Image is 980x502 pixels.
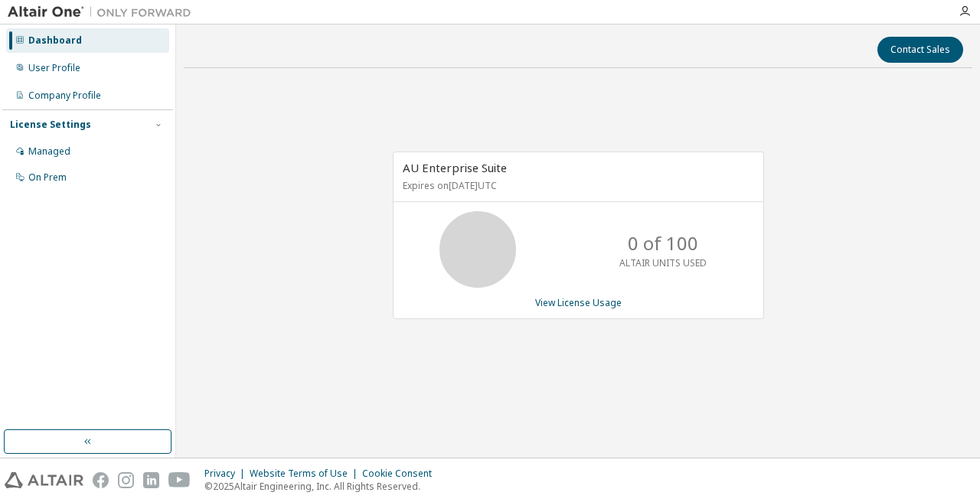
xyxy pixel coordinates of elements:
[628,230,698,256] p: 0 of 100
[118,472,134,488] img: instagram.svg
[143,472,159,488] img: linkedin.svg
[403,179,750,192] p: Expires on [DATE] UTC
[28,34,82,47] div: Dashboard
[28,171,67,184] div: On Prem
[362,468,441,480] div: Cookie Consent
[204,468,250,480] div: Privacy
[28,62,80,74] div: User Profile
[403,160,507,175] span: AU Enterprise Suite
[93,472,109,488] img: facebook.svg
[250,468,362,480] div: Website Terms of Use
[28,90,101,102] div: Company Profile
[168,472,191,488] img: youtube.svg
[8,5,199,20] img: Altair One
[619,256,707,269] p: ALTAIR UNITS USED
[28,145,70,158] div: Managed
[10,119,91,131] div: License Settings
[877,37,963,63] button: Contact Sales
[5,472,83,488] img: altair_logo.svg
[204,480,441,493] p: © 2025 Altair Engineering, Inc. All Rights Reserved.
[535,296,622,309] a: View License Usage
